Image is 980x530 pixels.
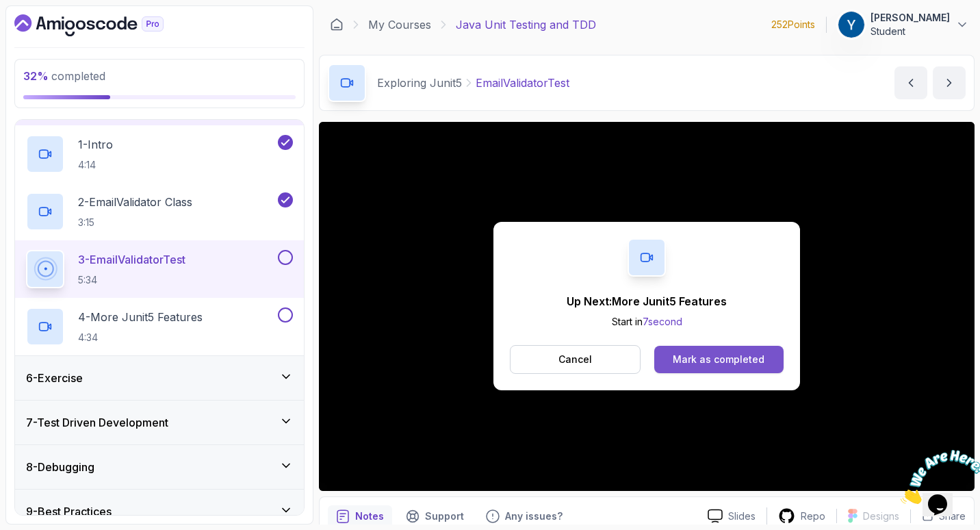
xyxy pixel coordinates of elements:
[78,158,113,172] p: 4:14
[78,136,113,153] p: 1 - Intro
[654,346,784,373] button: Mark as completed
[26,414,168,431] h3: 7 - Test Driven Development
[15,445,304,489] button: 8-Debugging
[23,69,105,83] span: completed
[910,509,966,523] button: Share
[894,66,927,99] button: previous content
[26,135,293,173] button: 1-Intro4:14
[398,505,472,527] button: Support button
[771,18,815,31] p: 252 Points
[5,5,11,17] span: 1
[697,509,766,523] a: Slides
[478,505,571,527] button: Feedback button
[767,507,836,525] a: Repo
[895,444,980,509] iframe: chat widget
[78,331,203,344] p: 4:34
[673,353,764,366] div: Mark as completed
[871,11,950,25] p: [PERSON_NAME]
[78,251,185,268] p: 3 - EmailValidatorTest
[78,194,192,210] p: 2 - EmailValidator Class
[78,309,203,325] p: 4 - More Junit5 Features
[425,509,464,523] p: Support
[26,192,293,231] button: 2-EmailValidator Class3:15
[78,216,192,229] p: 3:15
[933,66,966,99] button: next content
[871,25,950,38] p: Student
[510,345,641,374] button: Cancel
[26,370,83,386] h3: 6 - Exercise
[23,69,49,83] span: 32 %
[26,250,293,288] button: 3-EmailValidatorTest5:34
[505,509,563,523] p: Any issues?
[456,16,596,33] p: Java Unit Testing and TDD
[728,509,756,523] p: Slides
[330,18,344,31] a: Dashboard
[15,401,304,444] button: 7-Test Driven Development
[328,505,392,527] button: notes button
[78,273,185,287] p: 5:34
[5,5,90,60] img: Chat attention grabber
[558,353,592,366] p: Cancel
[838,12,864,38] img: user profile image
[863,509,899,523] p: Designs
[15,356,304,400] button: 6-Exercise
[801,509,825,523] p: Repo
[26,307,293,346] button: 4-More Junit5 Features4:34
[476,75,569,91] p: EmailValidatorTest
[377,75,462,91] p: Exploring Junit5
[26,459,94,475] h3: 8 - Debugging
[319,122,975,491] iframe: 3 - EmailValidator Test
[355,509,384,523] p: Notes
[26,503,112,520] h3: 9 - Best Practices
[368,16,431,33] a: My Courses
[567,293,727,310] p: Up Next: More Junit5 Features
[14,14,195,36] a: Dashboard
[838,11,969,38] button: user profile image[PERSON_NAME]Student
[643,316,682,327] span: 7 second
[567,315,727,329] p: Start in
